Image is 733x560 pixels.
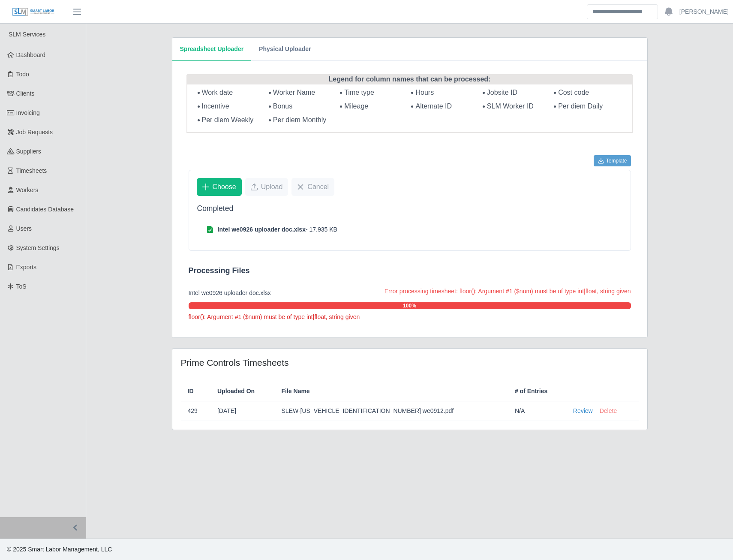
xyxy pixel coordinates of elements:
[202,116,254,123] span: Per diem Weekly
[7,546,112,553] span: © 2025 Smart Labor Management, LLC
[344,89,374,96] span: Time type
[16,225,32,232] span: Users
[273,116,327,123] span: Per diem Monthly
[202,102,229,110] span: Incentive
[188,387,194,396] span: ID
[189,289,271,298] span: Intel we0926 uploader doc.xlsx
[16,71,29,78] span: Todo
[282,387,310,396] span: File Name
[594,155,631,166] button: Template
[172,38,252,61] button: Spreadsheet Uploader
[16,90,35,97] span: Clients
[261,182,283,192] span: Upload
[181,401,210,421] td: 429
[291,178,334,196] button: Cancel
[16,264,36,271] span: Exports
[679,7,729,16] a: [PERSON_NAME]
[16,206,74,213] span: Candidates Database
[210,401,275,421] td: [DATE]
[558,102,603,110] span: Per diem Daily
[415,89,434,96] span: Hours
[251,38,318,61] button: Physical Uploader
[187,74,632,84] legend: Legend for column names that can be processed:
[273,102,292,110] span: Bonus
[306,225,337,234] span: - 17.935 KB
[600,406,617,415] button: Delete
[245,178,288,196] button: Upload
[189,313,631,321] div: floor(): Argument #1 ($num) must be of type int|float, string given
[515,387,547,396] span: # of Entries
[189,265,631,277] h3: Processing Files
[587,4,658,19] input: Search
[16,148,41,155] span: Suppliers
[16,129,53,135] span: Job Requests
[487,89,517,96] span: Jobsite ID
[202,89,233,96] span: Work date
[16,51,46,58] span: Dashboard
[508,401,566,421] td: N/A
[16,244,60,251] span: System Settings
[385,287,631,295] span: Error processing timesheet: floor(): Argument #1 ($num) must be of type int|float, string given
[197,204,622,213] h5: Completed
[307,182,329,192] span: Cancel
[16,283,27,290] span: ToS
[9,31,45,38] span: SLM Services
[217,387,255,396] span: Uploaded On
[213,182,236,192] span: Choose
[218,225,306,234] span: Intel we0926 uploader doc.xlsx
[344,102,368,110] span: Mileage
[275,401,508,421] td: SLEW-[US_VEHICLE_IDENTIFICATION_NUMBER] we0912.pdf
[16,187,39,193] span: Workers
[181,357,482,368] h4: Prime Controls Timesheets
[16,167,47,174] span: Timesheets
[573,406,593,415] a: Review
[197,178,242,196] button: Choose
[16,109,40,116] span: Invoicing
[403,302,416,310] div: 100%
[12,7,55,17] img: SLM Logo
[558,89,589,96] span: Cost code
[415,102,451,110] span: Alternate ID
[273,89,315,96] span: Worker Name
[487,102,534,110] span: SLM Worker ID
